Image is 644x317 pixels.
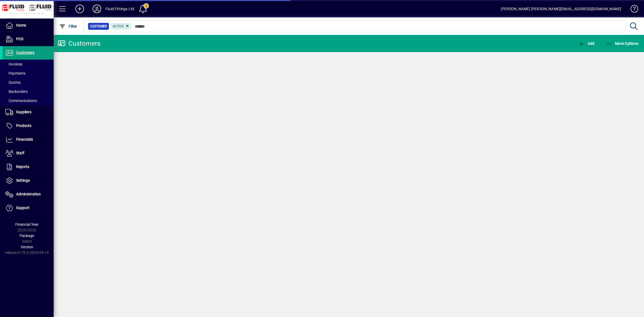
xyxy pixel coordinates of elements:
[113,24,124,28] span: Active
[111,23,132,30] mat-chip: Activation Status: Active
[88,4,105,14] button: Profile
[5,62,22,66] span: Invoices
[3,96,54,105] a: Communications
[16,50,34,55] span: Customers
[3,160,54,174] a: Reports
[16,151,24,155] span: Staff
[21,245,33,249] span: Version
[501,5,621,13] div: [PERSON_NAME] [PERSON_NAME][EMAIL_ADDRESS][DOMAIN_NAME]
[5,99,37,103] span: Communications
[71,4,88,14] button: Add
[578,41,594,46] span: Add
[627,1,637,19] a: Knowledge Base
[3,147,54,160] a: Staff
[58,39,100,48] div: Customers
[3,188,54,201] a: Administration
[16,37,23,41] span: POS
[3,133,54,146] a: Financials
[5,80,21,85] span: Quotes
[3,105,54,119] a: Suppliers
[16,178,30,183] span: Settings
[3,32,54,46] a: POS
[20,234,34,238] span: Package
[16,192,41,196] span: Administration
[3,201,54,215] a: Support
[16,137,33,141] span: Financials
[105,5,134,13] div: Fluid Fittings Ltd
[16,23,26,27] span: Home
[3,69,54,78] a: Payments
[16,165,29,169] span: Reports
[15,222,39,227] span: Financial Year
[3,78,54,87] a: Quotes
[90,24,107,29] span: Customer
[16,123,31,128] span: Products
[16,206,30,210] span: Support
[3,87,54,96] a: Backorders
[577,39,596,48] button: Add
[16,110,31,114] span: Suppliers
[605,39,640,48] button: More Options
[58,21,79,31] button: Filter
[3,119,54,133] a: Products
[5,89,28,94] span: Backorders
[3,60,54,69] a: Invoices
[59,24,77,28] span: Filter
[3,174,54,187] a: Settings
[5,71,25,75] span: Payments
[606,41,639,46] span: More Options
[3,19,54,32] a: Home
